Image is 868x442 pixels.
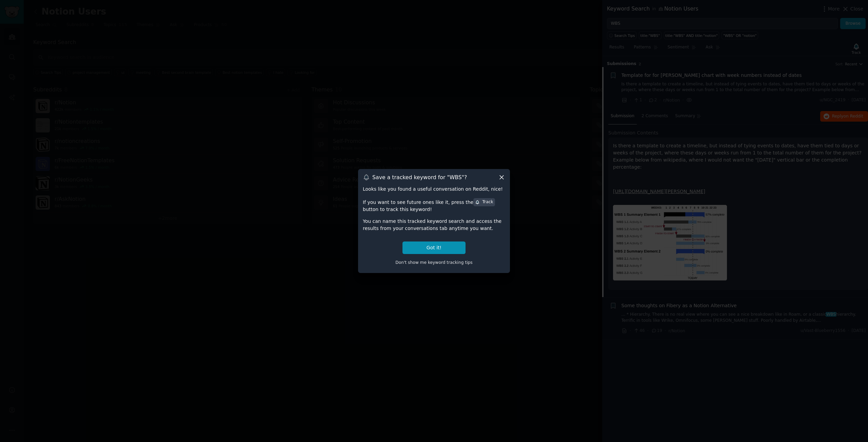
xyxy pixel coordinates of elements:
button: Got it! [402,241,466,254]
span: Don't show me keyword tracking tips [395,260,473,265]
div: If you want to see future ones like it, press the button to track this keyword! [363,197,505,213]
div: Track [475,199,493,205]
div: You can name this tracked keyword search and access the results from your conversations tab anyti... [363,218,505,232]
h3: Save a tracked keyword for " WBS "? [372,174,467,181]
div: Looks like you found a useful conversation on Reddit, nice! [363,186,505,193]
